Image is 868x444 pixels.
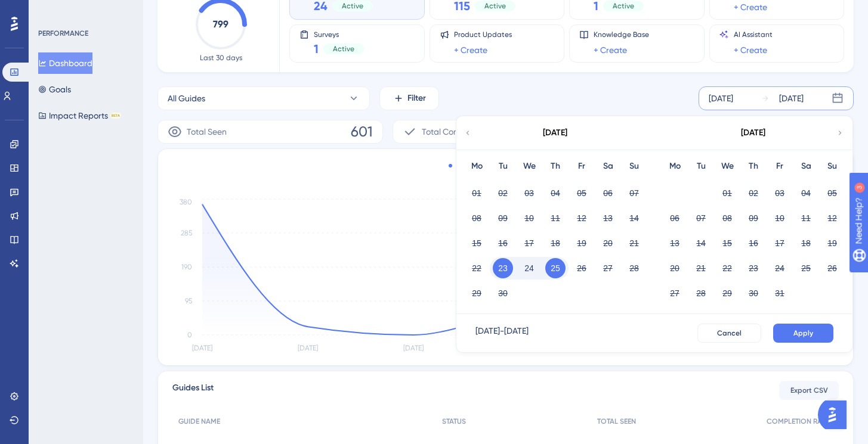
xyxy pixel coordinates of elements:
[187,331,192,339] tspan: 0
[743,208,764,228] button: 09
[717,183,737,203] button: 01
[796,233,816,253] button: 18
[741,126,765,140] div: [DATE]
[519,183,539,203] button: 03
[613,1,634,11] span: Active
[624,183,644,203] button: 07
[598,233,618,253] button: 20
[185,297,192,305] tspan: 95
[770,233,790,253] button: 17
[595,159,621,173] div: Sa
[314,30,364,38] span: Surveys
[624,258,644,278] button: 28
[691,208,711,228] button: 07
[779,91,804,105] div: [DATE]
[172,381,214,400] span: Guides List
[770,258,790,278] button: 24
[594,43,627,57] a: + Create
[717,328,742,338] span: Cancel
[493,183,513,203] button: 02
[543,126,567,140] div: [DATE]
[493,208,513,228] button: 09
[770,283,790,303] button: 31
[38,52,92,74] button: Dashboard
[790,386,828,395] span: Export CSV
[624,233,644,253] button: 21
[467,183,487,203] button: 01
[665,258,685,278] button: 20
[38,79,71,100] button: Goals
[519,233,539,253] button: 17
[38,105,121,126] button: Impact ReportsBETA
[770,183,790,203] button: 03
[351,122,373,141] span: 601
[178,417,220,426] span: GUIDE NAME
[569,159,595,173] div: Fr
[767,417,829,426] span: COMPLETION RATE
[819,159,845,173] div: Su
[342,1,363,11] span: Active
[717,208,737,228] button: 08
[519,258,539,278] button: 24
[767,159,793,173] div: Fr
[822,233,842,253] button: 19
[665,283,685,303] button: 27
[379,86,439,110] button: Filter
[449,161,492,170] div: Total Seen
[467,233,487,253] button: 15
[717,233,737,253] button: 15
[734,30,773,39] span: AI Assistant
[464,159,490,173] div: Mo
[519,208,539,228] button: 10
[493,233,513,253] button: 16
[493,258,513,278] button: 23
[793,328,813,338] span: Apply
[717,258,737,278] button: 22
[818,397,854,433] iframe: UserGuiding AI Assistant Launcher
[484,1,506,11] span: Active
[773,324,833,343] button: Apply
[714,159,740,173] div: We
[597,417,636,426] span: TOTAL SEEN
[743,183,764,203] button: 02
[691,258,711,278] button: 21
[796,258,816,278] button: 25
[493,283,513,303] button: 30
[157,86,370,110] button: All Guides
[662,159,688,173] div: Mo
[743,258,764,278] button: 23
[697,324,761,343] button: Cancel
[168,91,205,105] span: All Guides
[110,113,121,119] div: BETA
[403,344,424,352] tspan: [DATE]
[598,183,618,203] button: 06
[572,233,592,253] button: 19
[709,91,733,105] div: [DATE]
[333,44,354,54] span: Active
[181,263,192,271] tspan: 190
[621,159,647,173] div: Su
[467,208,487,228] button: 08
[822,208,842,228] button: 12
[545,183,566,203] button: 04
[691,283,711,303] button: 28
[200,53,242,63] span: Last 30 days
[442,417,466,426] span: STATUS
[490,159,516,173] div: Tu
[407,91,426,105] span: Filter
[743,283,764,303] button: 30
[516,159,542,173] div: We
[665,208,685,228] button: 06
[83,6,87,15] div: 3
[598,258,618,278] button: 27
[572,208,592,228] button: 12
[314,41,319,57] span: 1
[181,229,192,237] tspan: 285
[454,30,512,39] span: Product Updates
[822,183,842,203] button: 05
[822,258,842,278] button: 26
[779,381,839,400] button: Export CSV
[213,18,228,30] text: 799
[770,208,790,228] button: 10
